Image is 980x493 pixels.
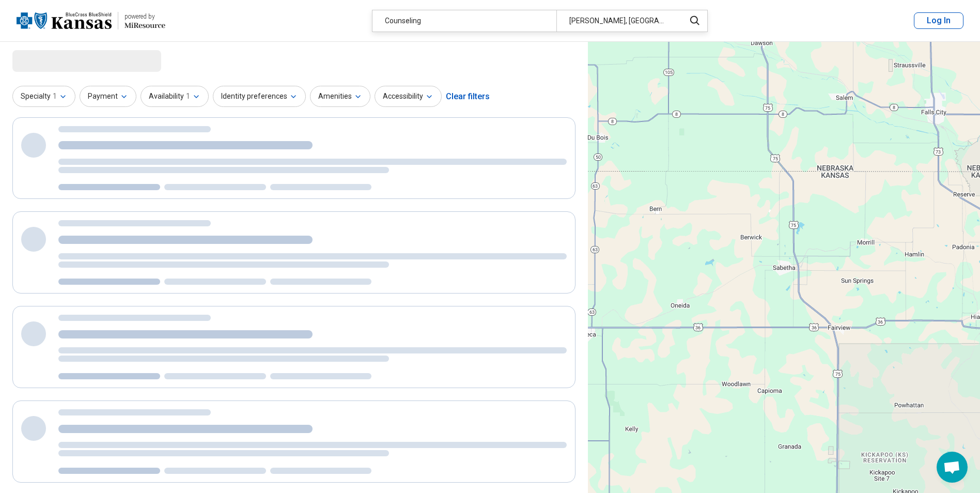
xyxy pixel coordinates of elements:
span: 1 [186,91,190,102]
button: Log In [914,12,963,29]
button: Payment [80,86,136,107]
button: Specialty1 [12,86,75,107]
span: Loading... [12,50,99,71]
button: Identity preferences [213,86,306,107]
div: Clear filters [446,84,490,109]
button: Amenities [310,86,370,107]
a: Blue Cross Blue Shield Kansaspowered by [17,8,165,33]
div: [PERSON_NAME], [GEOGRAPHIC_DATA] [556,10,679,32]
div: powered by [125,12,165,21]
img: Blue Cross Blue Shield Kansas [17,8,112,33]
button: Accessibility [375,86,442,107]
span: 1 [53,91,57,102]
button: Availability1 [141,86,209,107]
div: Counseling [372,10,556,32]
a: Open chat [937,452,968,483]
